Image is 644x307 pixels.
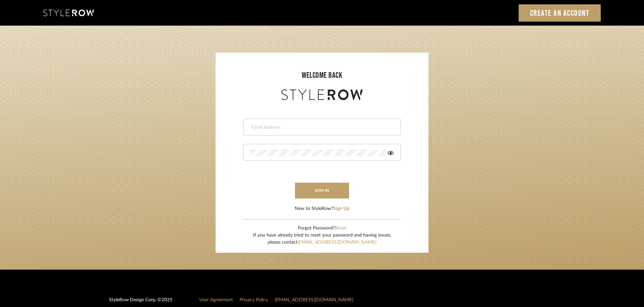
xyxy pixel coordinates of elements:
a: User Agreement [199,298,233,302]
a: Privacy Policy [240,298,268,302]
button: sign in [295,183,349,198]
button: Reset [335,225,346,232]
div: welcome back [222,69,422,82]
button: Sign Up [333,205,349,212]
div: New to StyleRow? [295,205,349,212]
input: Email Address [250,124,392,131]
div: Forgot Password? [253,225,391,232]
a: [EMAIL_ADDRESS][DOMAIN_NAME] [298,240,376,245]
a: [EMAIL_ADDRESS][DOMAIN_NAME] [275,298,353,302]
div: If you have already tried to reset your password and having issues, please contact [253,232,391,246]
a: Create an Account [519,4,601,22]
